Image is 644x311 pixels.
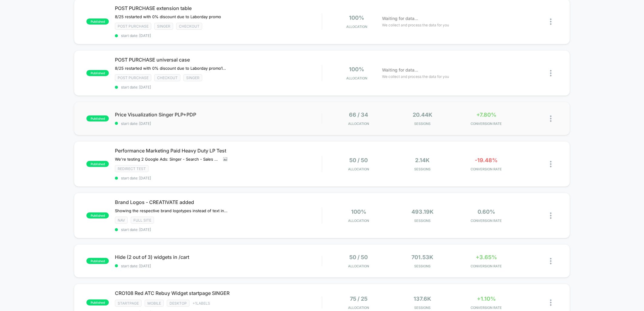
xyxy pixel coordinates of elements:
[115,112,322,118] span: Price Visualization Singer PLP+PDP
[550,161,552,167] img: close
[167,300,190,307] span: Desktop
[392,264,453,268] span: Sessions
[154,74,180,81] span: checkout
[456,264,517,268] span: CONVERSION RATE
[86,299,109,306] span: published
[392,122,453,126] span: Sessions
[476,254,497,260] span: +3.65%
[115,33,322,38] span: start date: [DATE]
[350,157,368,163] span: 50 / 50
[183,74,202,81] span: Singer
[131,217,154,224] span: Full site
[115,85,322,89] span: start date: [DATE]
[115,74,151,81] span: Post Purchase
[382,74,449,79] span: We collect and process the data for you
[350,254,368,260] span: 50 / 50
[115,57,322,63] span: POST PURCHASE universal case
[456,167,517,171] span: CONVERSION RATE
[115,254,322,260] span: Hide (2 out of 3) widgets in /cart
[115,208,227,213] span: Showing the respective brand logotypes instead of text in tabs
[382,15,418,22] span: Waiting for data...
[550,299,552,306] img: close
[456,122,517,126] span: CONVERSION RATE
[351,209,366,215] span: 100%
[382,67,418,73] span: Waiting for data...
[346,76,367,80] span: Allocation
[478,209,495,215] span: 0.60%
[86,70,109,76] span: published
[412,254,434,260] span: 701.53k
[346,25,367,29] span: Allocation
[115,165,149,172] span: Redirect Test
[115,264,322,268] span: start date: [DATE]
[392,306,453,310] span: Sessions
[476,112,496,118] span: +7.80%
[392,219,453,223] span: Sessions
[115,227,322,232] span: start date: [DATE]
[348,264,369,268] span: Allocation
[115,217,128,224] span: NAV
[349,112,368,118] span: 66 / 34
[115,66,227,71] span: 8/25 restarted with 0% discount due to Laborday promo10% off 6% CR8/15 restarted to incl all top ...
[115,176,322,180] span: start date: [DATE]
[115,199,322,205] span: Brand Logos - CREATIVATE added
[115,157,219,162] span: We're testing 2 Google Ads: Singer - Search - Sales - Heavy Duty - Nonbrand and SINGER - PMax - H...
[176,23,202,30] span: checkout
[382,22,449,28] span: We collect and process the data for you
[550,258,552,264] img: close
[86,18,109,25] span: published
[154,23,173,30] span: Singer
[350,296,367,302] span: 75 / 25
[145,300,164,307] span: Mobile
[550,115,552,122] img: close
[414,296,431,302] span: 137.6k
[348,167,369,171] span: Allocation
[550,70,552,76] img: close
[475,157,498,163] span: -19.48%
[477,296,496,302] span: +1.10%
[348,122,369,126] span: Allocation
[86,258,109,264] span: published
[193,301,210,306] span: + 1 Labels
[86,115,109,122] span: published
[411,209,434,215] span: 493.19k
[115,23,151,30] span: Post Purchase
[86,212,109,219] span: published
[86,161,109,167] span: published
[349,66,364,72] span: 100%
[115,300,142,307] span: STARTPAGE
[115,290,322,296] span: CRO108 Red ATC Rebuy Widget startpage SINGER
[456,306,517,310] span: CONVERSION RATE
[115,5,322,11] span: POST PURCHASE extension table
[348,306,369,310] span: Allocation
[550,212,552,219] img: close
[550,18,552,25] img: close
[456,219,517,223] span: CONVERSION RATE
[349,15,364,21] span: 100%
[413,112,432,118] span: 20.44k
[392,167,453,171] span: Sessions
[115,148,322,154] span: Performance Marketing Paid Heavy Duty LP Test
[415,157,430,163] span: 2.14k
[348,219,369,223] span: Allocation
[115,121,322,126] span: start date: [DATE]
[115,14,221,19] span: 8/25 restarted with 0% discount due to Laborday promo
